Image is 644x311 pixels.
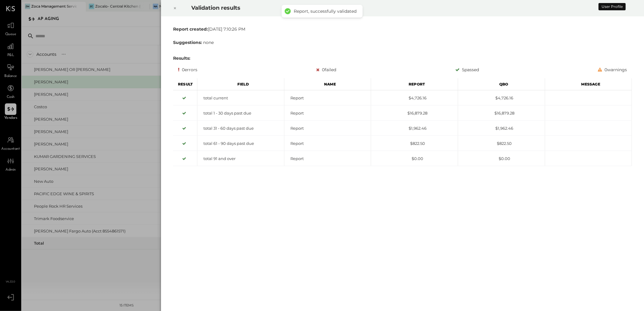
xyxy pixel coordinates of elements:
[191,0,553,15] h2: Validation results
[284,156,371,162] div: Report
[371,141,458,146] div: $822.50
[316,66,336,73] div: 0 failed
[197,110,284,116] div: total 1 - 30 days past due
[284,141,371,146] div: Report
[173,26,208,32] b: Report created:
[371,156,458,162] div: $0.00
[458,95,545,101] div: $4,726.16
[458,141,545,146] div: $822.50
[599,3,626,10] div: User Profile
[294,8,357,14] div: Report, successfully validated
[455,66,479,73] div: 5 passed
[197,141,284,146] div: total 61 - 90 days past due
[178,66,197,73] div: 0 errors
[371,78,458,90] div: Report
[371,125,458,131] div: $1,962.46
[284,78,371,90] div: Name
[197,125,284,131] div: total 31 - 60 days past due
[371,110,458,116] div: $16,879.28
[197,95,284,101] div: total current
[458,156,545,162] div: $0.00
[545,78,632,90] div: Message
[284,95,371,101] div: Report
[458,110,545,116] div: $16,879.28
[173,26,632,32] div: [DATE] 7:10:26 PM
[371,95,458,101] div: $4,726.16
[173,78,197,90] div: Result
[284,125,371,131] div: Report
[197,156,284,162] div: total 91 and over
[458,125,545,131] div: $1,962.46
[458,78,545,90] div: Qbo
[173,55,190,61] b: Results:
[173,40,202,45] b: Suggestions:
[284,110,371,116] div: Report
[203,40,214,45] span: none
[197,78,284,90] div: Field
[598,66,627,73] div: 0 warnings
